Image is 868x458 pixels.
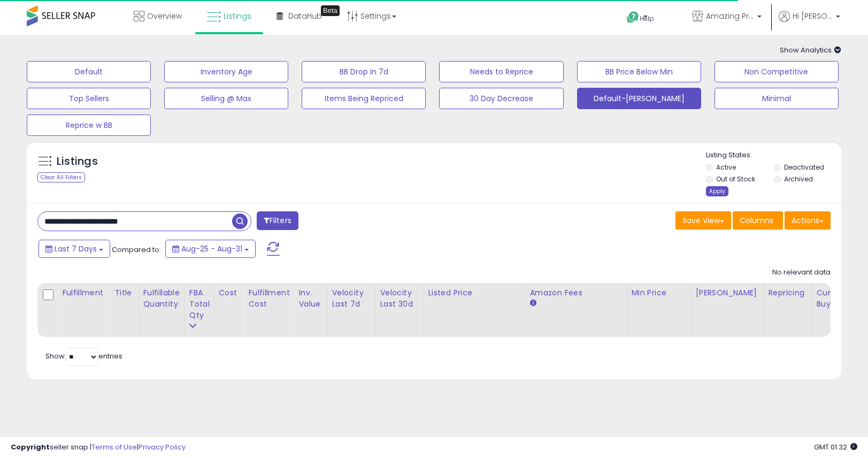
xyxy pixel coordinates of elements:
[45,351,122,361] span: Show: entries
[814,442,857,452] span: 2025-09-9 01:32 GMT
[716,174,755,184] label: Out of Stock
[224,11,251,21] span: Listings
[380,287,419,310] div: Velocity Last 30d
[577,61,701,82] button: BB Price Below Min
[165,240,256,258] button: Aug-25 - Aug-31
[439,61,563,82] button: Needs to Reprice
[298,287,322,310] div: Inv. value
[27,114,151,136] button: Reprice w BB
[257,211,298,230] button: Filters
[530,299,536,308] small: Amazon Fees.
[39,240,110,258] button: Last 7 Days
[112,245,161,255] span: Compared to:
[793,11,833,21] span: Hi [PERSON_NAME]
[530,287,623,299] div: Amazon Fees
[27,61,151,82] button: Default
[675,211,731,230] button: Save View
[164,61,288,82] button: Inventory Age
[288,11,322,21] span: DataHub
[769,287,808,299] div: Repricing
[780,45,841,55] span: Show Analytics
[784,163,824,172] label: Deactivated
[321,5,340,16] div: Tooltip anchor
[706,186,728,196] div: Apply
[91,442,137,452] a: Terms of Use
[779,11,840,35] a: Hi [PERSON_NAME]
[772,268,831,278] div: No relevant data
[114,287,134,299] div: Title
[706,150,841,161] p: Listing States:
[189,287,210,321] div: FBA Total Qty
[626,11,640,24] i: Get Help
[696,287,759,299] div: [PERSON_NAME]
[302,61,426,82] button: BB Drop in 7d
[715,61,839,82] button: Non Competitive
[640,14,654,23] span: Help
[577,88,701,109] button: Default-[PERSON_NAME]
[55,243,97,254] span: Last 7 Days
[219,287,240,299] div: Cost
[439,88,563,109] button: 30 Day Decrease
[715,88,839,109] button: Minimal
[784,174,813,184] label: Archived
[248,287,289,310] div: Fulfillment Cost
[632,287,687,299] div: Min Price
[785,211,831,230] button: Actions
[302,88,426,109] button: Items Being Repriced
[428,287,521,299] div: Listed Price
[618,3,675,35] a: Help
[332,287,371,310] div: Velocity Last 7d
[181,243,242,254] span: Aug-25 - Aug-31
[147,11,182,21] span: Overview
[139,442,186,452] a: Privacy Policy
[164,88,288,109] button: Selling @ Max
[733,211,783,230] button: Columns
[37,172,85,182] div: Clear All Filters
[716,163,736,172] label: Active
[62,287,105,299] div: Fulfillment
[740,215,773,226] span: Columns
[11,442,50,452] strong: Copyright
[706,11,754,21] span: Amazing Prime Finds US
[27,88,151,109] button: Top Sellers
[11,442,186,453] div: seller snap | |
[143,287,180,310] div: Fulfillable Quantity
[57,154,98,169] h5: Listings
